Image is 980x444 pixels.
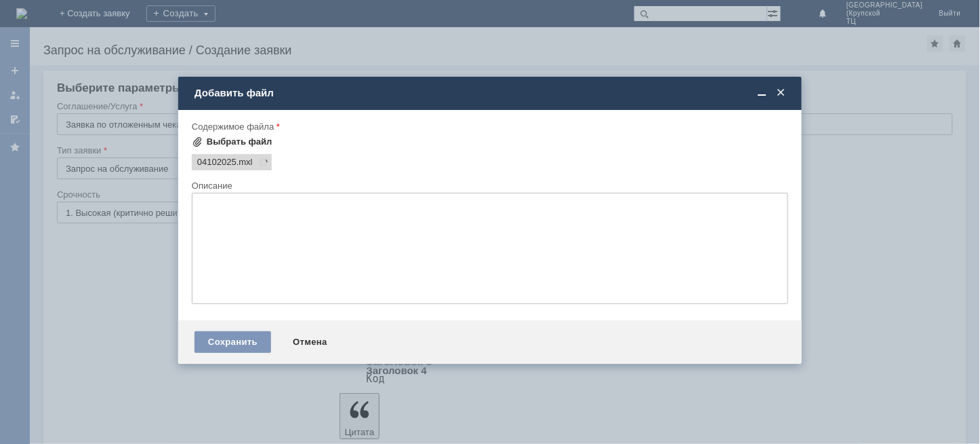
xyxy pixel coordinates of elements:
div: Выбрать файл [207,136,272,147]
span: Закрыть [775,87,788,99]
div: Описание [192,181,785,190]
span: Свернуть (Ctrl + M) [756,87,769,99]
span: 04102025.mxl [197,157,237,168]
span: 04102025.mxl [237,157,253,168]
div: Содержимое файла [192,122,785,131]
div: добрый день прошу удалить отложенные чеки [5,5,198,27]
div: Добавить файл [195,87,788,99]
